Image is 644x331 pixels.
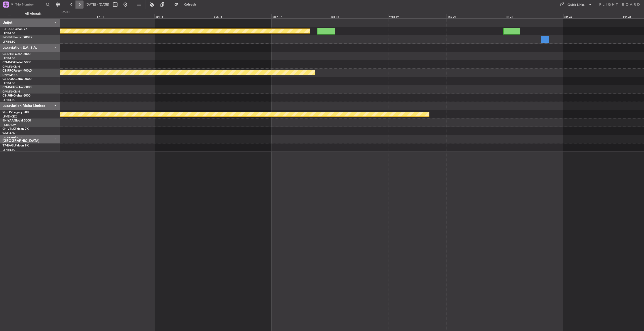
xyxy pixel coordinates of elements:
a: CS-RRCFalcon 900LX [3,69,32,72]
div: [DATE] [61,10,69,14]
button: Refresh [172,1,202,9]
a: CS-DOUGlobal 6500 [3,78,31,81]
a: LFMD/CEQ [3,115,17,118]
a: WMSA/SZB [3,131,17,135]
span: Refresh [179,3,200,6]
a: LFPB/LBG [3,81,16,85]
button: All Aircraft [6,10,55,18]
a: LFPB/LBG [3,148,16,152]
div: Thu 20 [447,14,505,18]
a: CN-RAKGlobal 6000 [3,86,31,89]
span: F-GPNJ [3,36,13,39]
a: 9H-VSLKFalcon 7X [3,128,29,131]
span: CS-DTR [3,53,13,56]
div: Sat 15 [154,14,213,18]
a: DNMM/LOS [3,73,18,77]
span: CN-RAK [3,86,14,89]
span: 9H-VSLK [3,128,15,131]
a: LFPB/LBG [3,98,16,102]
span: [DATE] - [DATE] [86,2,109,7]
span: F-HECD [3,28,14,31]
span: CS-RRC [3,69,13,72]
a: T7-EAGLFalcon 8X [3,144,29,147]
a: GMMN/CMN [3,65,20,69]
button: Quick Links [557,1,595,9]
a: 9H-YAAGlobal 5000 [3,119,31,122]
div: Sun 16 [213,14,271,18]
input: Trip Number [15,1,44,8]
a: CS-JHHGlobal 6000 [3,94,30,97]
a: LFPB/LBG [3,32,16,35]
div: Thu 13 [38,14,96,18]
div: Fri 14 [96,14,154,18]
a: LFPB/LBG [3,40,16,44]
div: Mon 17 [271,14,330,18]
a: F-GPNJFalcon 900EX [3,36,32,39]
span: CN-KAS [3,61,14,64]
a: GMMN/CMN [3,90,20,94]
div: Sat 22 [563,14,622,18]
a: LFPB/LBG [3,56,16,60]
span: CS-JHH [3,94,13,97]
div: Fri 21 [505,14,563,18]
div: Tue 18 [330,14,388,18]
a: CS-DTRFalcon 2000 [3,53,30,56]
div: Wed 19 [388,14,447,18]
a: F-HECDFalcon 7X [3,28,27,31]
a: CN-KASGlobal 5000 [3,61,31,64]
a: FCBB/BZV [3,123,16,127]
span: All Aircraft [13,12,53,16]
span: 9H-LPZ [3,111,13,114]
span: CS-DOU [3,78,14,81]
span: T7-EAGL [3,144,15,147]
span: 9H-YAA [3,119,14,122]
div: Quick Links [568,3,585,8]
a: 9H-LPZLegacy 500 [3,111,29,114]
